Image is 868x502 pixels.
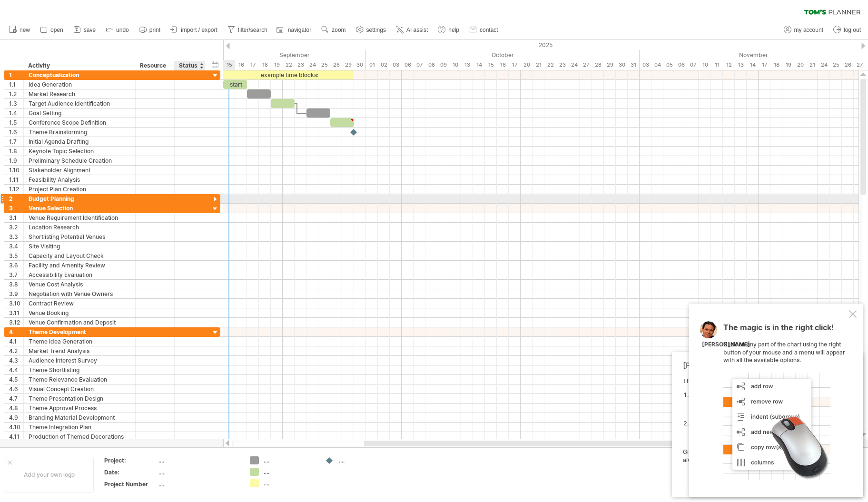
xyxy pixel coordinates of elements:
[640,60,651,70] div: Monday, 3 November 2025
[394,24,431,36] a: AI assist
[9,147,23,156] div: 1.8
[223,70,354,79] div: example time blocks:
[29,299,130,308] div: Contract Review
[497,60,509,70] div: Thursday, 16 October 2025
[723,60,735,70] div: Wednesday, 12 November 2025
[366,27,386,33] span: settings
[9,242,23,251] div: 3.4
[9,280,23,289] div: 3.8
[782,60,794,70] div: Wednesday, 19 November 2025
[9,394,23,403] div: 4.7
[806,60,818,70] div: Friday, 21 November 2025
[259,60,271,70] div: Thursday, 18 September 2025
[29,423,130,432] div: Theme Integration Plan
[735,60,747,70] div: Thursday, 13 November 2025
[29,261,130,270] div: Facility and Amenity Review
[9,365,23,374] div: 4.4
[448,27,459,33] span: help
[29,289,130,298] div: Negotiation with Venue Owners
[9,337,23,346] div: 4.1
[9,413,23,422] div: 4.9
[770,60,782,70] div: Tuesday, 18 November 2025
[592,60,604,70] div: Tuesday, 28 October 2025
[9,346,23,355] div: 4.2
[342,60,354,70] div: Monday, 29 September 2025
[378,60,390,70] div: Thursday, 2 October 2025
[50,27,63,33] span: open
[461,60,473,70] div: Monday, 13 October 2025
[390,60,402,70] div: Friday, 3 October 2025
[437,60,449,70] div: Thursday, 9 October 2025
[264,456,316,464] div: ....
[104,480,157,488] div: Project Number
[830,60,842,70] div: Tuesday, 25 November 2025
[149,27,160,33] span: print
[509,60,521,70] div: Friday, 17 October 2025
[275,24,314,36] a: navigator
[604,60,616,70] div: Wednesday, 29 October 2025
[663,60,675,70] div: Wednesday, 5 November 2025
[318,60,330,70] div: Thursday, 25 September 2025
[137,24,163,36] a: print
[29,394,130,403] div: Theme Presentation Design
[9,432,23,441] div: 4.11
[29,118,130,127] div: Conference Scope Definition
[794,27,823,33] span: my account
[759,60,770,70] div: Monday, 17 November 2025
[568,60,580,70] div: Friday, 24 October 2025
[687,60,699,70] div: Friday, 7 November 2025
[29,147,130,156] div: Keynote Topic Selection
[842,60,854,70] div: Wednesday, 26 November 2025
[414,60,425,70] div: Tuesday, 7 October 2025
[104,50,366,60] div: September 2025
[5,457,94,492] div: Add your own logo
[9,175,23,184] div: 1.11
[140,61,169,70] div: Resource
[29,327,130,336] div: Theme Development
[104,468,157,476] div: Date:
[29,251,130,260] div: Capacity and Layout Check
[9,375,23,384] div: 4.5
[9,128,23,137] div: 1.6
[9,194,23,203] div: 2
[9,356,23,365] div: 4.3
[29,232,130,241] div: Shortlisting Potential Venues
[29,404,130,413] div: Theme Approval Process
[38,24,66,36] a: open
[29,223,130,232] div: Location Research
[9,108,23,118] div: 1.4
[29,194,130,203] div: Budget Planning
[435,24,462,36] a: help
[29,213,130,222] div: Venue Requirement Identification
[366,50,640,60] div: October 2025
[29,137,130,146] div: Initial Agenda Drafting
[29,166,130,175] div: Stakeholder Alignment
[29,384,130,394] div: Visual Concept Creation
[29,346,130,355] div: Market Trend Analysis
[84,27,96,33] span: save
[854,60,866,70] div: Thursday, 27 November 2025
[556,60,568,70] div: Thursday, 23 October 2025
[238,27,267,33] span: filter/search
[223,80,247,89] div: start
[9,99,23,108] div: 1.3
[9,232,23,241] div: 3.3
[158,468,238,476] div: ....
[158,456,238,464] div: ....
[485,60,497,70] div: Wednesday, 15 October 2025
[651,60,663,70] div: Tuesday, 4 November 2025
[29,375,130,384] div: Theme Relevance Evaluation
[473,60,485,70] div: Tuesday, 14 October 2025
[158,480,238,488] div: ....
[29,356,130,365] div: Audience Interest Survey
[319,24,348,36] a: zoom
[116,27,129,33] span: undo
[29,70,130,79] div: Conceptualization
[683,361,847,370] div: [PERSON_NAME]'s AI-assistant
[521,60,533,70] div: Monday, 20 October 2025
[264,468,316,476] div: ....
[9,118,23,127] div: 1.5
[264,479,316,487] div: ....
[467,24,501,36] a: contact
[168,24,220,36] a: import / export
